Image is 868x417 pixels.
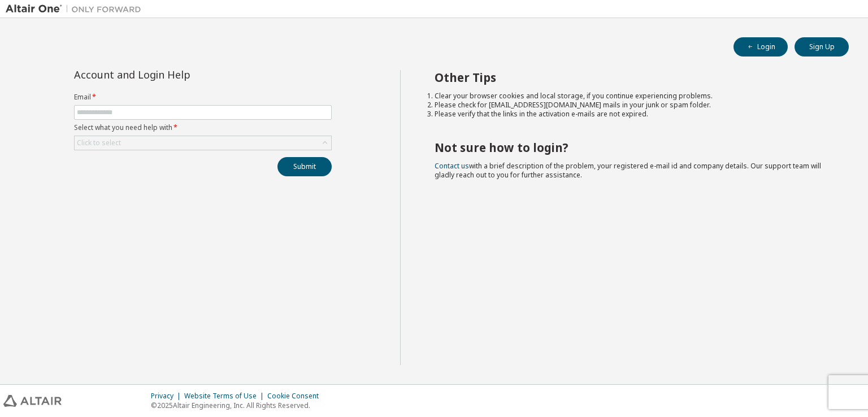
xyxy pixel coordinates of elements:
div: Click to select [77,138,121,147]
h2: Other Tips [435,70,829,85]
div: Click to select [75,136,331,150]
button: Submit [277,157,332,176]
label: Email [74,93,332,102]
span: with a brief description of the problem, your registered e-mail id and company details. Our suppo... [435,161,821,180]
button: Login [734,37,788,57]
img: altair_logo.svg [3,395,62,407]
li: Please verify that the links in the activation e-mails are not expired. [435,110,829,119]
li: Please check for [EMAIL_ADDRESS][DOMAIN_NAME] mails in your junk or spam folder. [435,101,829,110]
div: Account and Login Help [74,70,280,79]
li: Clear your browser cookies and local storage, if you continue experiencing problems. [435,92,829,101]
button: Sign Up [795,37,849,57]
h2: Not sure how to login? [435,140,829,155]
label: Select what you need help with [74,123,332,132]
div: Privacy [151,392,184,401]
div: Cookie Consent [267,392,325,401]
p: © 2025 Altair Engineering, Inc. All Rights Reserved. [151,401,325,410]
a: Contact us [435,161,469,171]
img: Altair One [6,3,147,15]
div: Website Terms of Use [184,392,267,401]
